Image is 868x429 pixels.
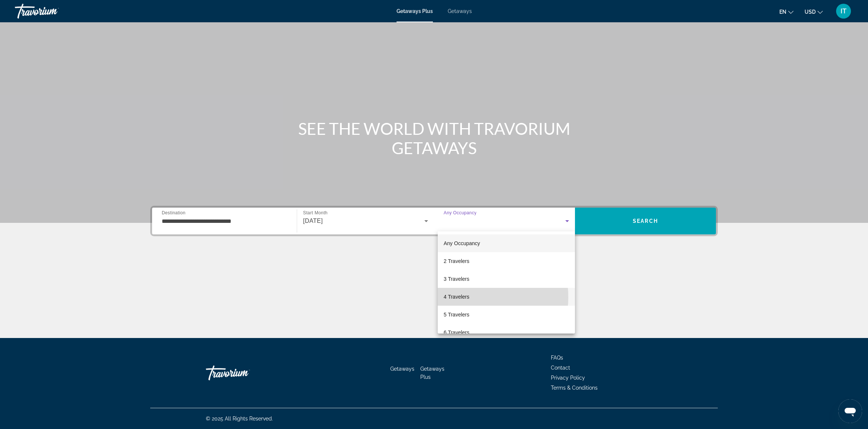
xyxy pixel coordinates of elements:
[838,399,862,423] iframe: Button to launch messaging window
[444,257,469,266] span: 2 Travelers
[444,328,469,337] span: 6 Travelers
[444,274,469,283] span: 3 Travelers
[444,310,469,319] span: 5 Travelers
[444,240,480,246] span: Any Occupancy
[444,292,469,301] span: 4 Travelers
